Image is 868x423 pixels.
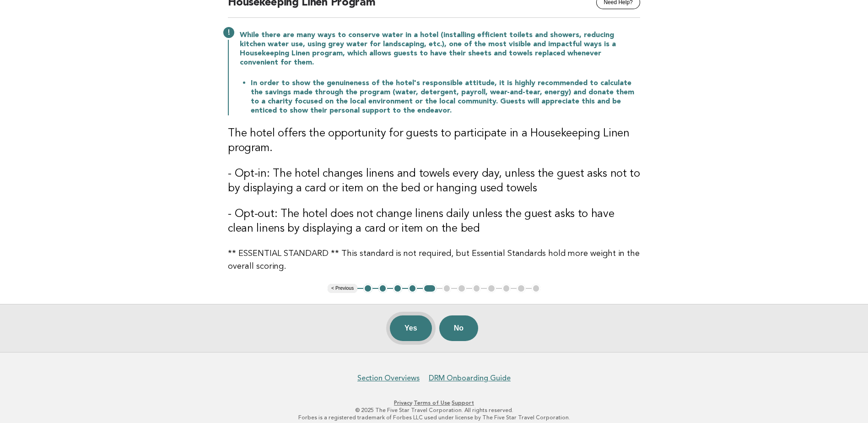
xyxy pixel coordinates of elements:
button: 1 [363,284,372,293]
p: Forbes is a registered trademark of Forbes LLC used under license by The Five Star Travel Corpora... [154,414,714,421]
h3: - Opt-in: The hotel changes linens and towels every day, unless the guest asks not to by displayi... [228,167,640,196]
a: Support [452,400,474,406]
a: Privacy [394,400,412,406]
button: Yes [390,315,432,341]
button: 4 [408,284,417,293]
button: 3 [393,284,402,293]
h3: The hotel offers the opportunity for guests to participate in a Housekeeping Linen program. [228,126,640,156]
p: © 2025 The Five Star Travel Corporation. All rights reserved. [154,407,714,414]
p: ** ESSENTIAL STANDARD ** This standard is not required, but Essential Standards hold more weight ... [228,247,640,273]
p: · · [154,399,714,407]
a: Section Overviews [357,374,420,383]
button: 5 [423,284,436,293]
p: While there are many ways to conserve water in a hotel (installing efficient toilets and showers,... [240,31,640,67]
a: DRM Onboarding Guide [429,374,511,383]
button: < Previous [328,284,357,293]
h3: - Opt-out: The hotel does not change linens daily unless the guest asks to have clean linens by d... [228,207,640,236]
li: In order to show the genuineness of the hotel's responsible attitude, it is highly recommended to... [251,78,640,115]
a: Terms of Use [414,400,450,406]
button: No [439,315,478,341]
button: 2 [378,284,388,293]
